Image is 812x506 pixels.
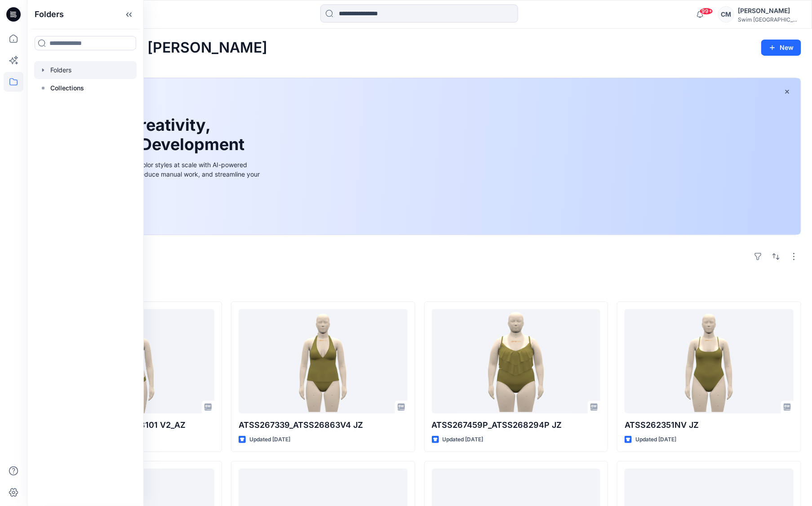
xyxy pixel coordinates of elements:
[60,115,248,154] h1: Unleash Creativity, Speed Up Development
[50,83,84,93] p: Collections
[60,160,262,188] div: Explore ideas faster and recolor styles at scale with AI-powered tools that boost creativity, red...
[635,435,676,444] p: Updated [DATE]
[38,282,801,293] h4: Styles
[432,309,601,413] a: ATSS267459P_ATSS268294P JZ
[761,40,801,56] button: New
[443,435,484,444] p: Updated [DATE]
[432,419,601,431] p: ATSS267459P_ATSS268294P JZ
[60,199,262,217] a: Discover more
[718,6,734,22] div: CM
[738,5,801,16] div: [PERSON_NAME]
[249,435,290,444] p: Updated [DATE]
[625,419,794,431] p: ATSS262351NV JZ
[239,419,408,431] p: ATSS267339_ATSS26863V4 JZ
[625,309,794,413] a: ATSS262351NV JZ
[738,16,801,23] div: Swim [GEOGRAPHIC_DATA]
[239,309,408,413] a: ATSS267339_ATSS26863V4 JZ
[700,8,713,15] span: 99+
[38,40,267,56] h2: Welcome back, [PERSON_NAME]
